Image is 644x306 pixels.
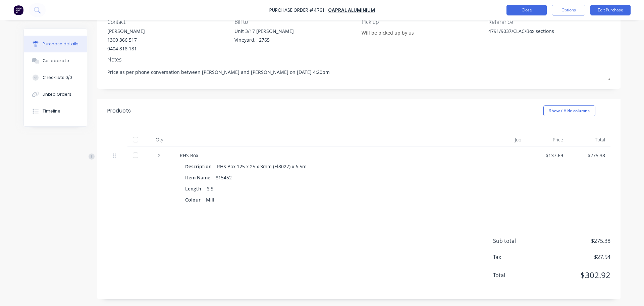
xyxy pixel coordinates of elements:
input: Enter notes... [362,28,423,38]
div: 2 [150,152,169,159]
div: Item Name [185,173,216,182]
div: Job [476,133,527,146]
div: Mill [206,195,214,205]
div: Reference [488,18,610,26]
span: Sub total [493,237,543,245]
div: $275.38 [574,152,605,159]
div: Qty [144,133,174,146]
span: Tax [493,253,543,261]
div: Contact [107,18,229,26]
div: Description [185,162,217,171]
div: Length [185,184,207,193]
a: Capral Aluminium [328,7,375,13]
button: Edit Purchase [590,5,631,15]
div: Unit 3/17 [PERSON_NAME] [234,28,294,35]
textarea: 4791/9037/CLAC/Box sections [488,28,572,43]
button: Purchase details [24,36,87,52]
span: $302.92 [543,269,610,281]
div: 6.5 [207,184,213,193]
div: RHS Box 125 x 25 x 3mm (El8027) x 6.5m [217,162,307,171]
span: Total [493,271,543,279]
button: Linked Orders [24,86,87,103]
button: Show / Hide columns [543,105,595,116]
button: Options [552,5,585,15]
div: Total [569,133,610,146]
img: Factory [13,5,23,15]
div: Pick up [362,18,484,26]
button: Timeline [24,103,87,120]
button: Checklists 0/0 [24,69,87,86]
div: Timeline [43,108,60,114]
div: $137.69 [532,152,563,159]
div: Colour [185,195,206,205]
button: Close [506,5,547,15]
div: Purchase details [43,41,78,47]
div: Notes [107,55,610,63]
div: Products [107,107,131,115]
button: Collaborate [24,52,87,69]
div: 1300 366 517 [107,36,145,43]
div: RHS Box [180,152,471,159]
div: Price [527,133,569,146]
div: Purchase Order #4791 - [269,7,327,14]
div: Vineyard, , 2765 [234,36,294,43]
div: 815452 [216,173,232,182]
div: 0404 818 181 [107,45,145,52]
div: [PERSON_NAME] [107,28,145,35]
div: Collaborate [43,58,69,64]
div: Linked Orders [43,91,71,97]
textarea: Price as per phone conversation between [PERSON_NAME] and [PERSON_NAME] on [DATE] 4:20pm [107,65,610,80]
span: $27.54 [543,253,610,261]
div: Checklists 0/0 [43,75,72,81]
div: Bill to [234,18,357,26]
span: $275.38 [543,237,610,245]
